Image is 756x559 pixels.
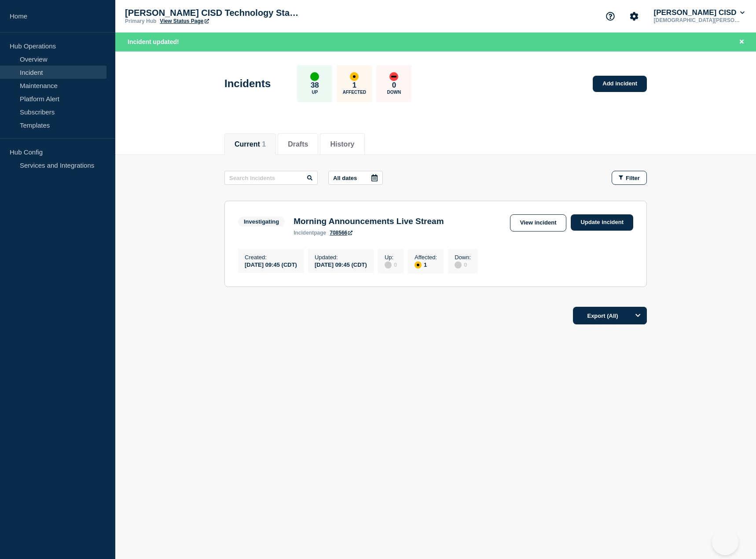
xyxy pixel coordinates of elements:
[415,254,437,261] p: Affected :
[312,90,318,95] p: Up
[385,254,397,261] p: Up :
[294,217,444,226] h3: Morning Announcements Live Stream
[652,17,744,23] p: [DEMOGRAPHIC_DATA][PERSON_NAME]
[385,261,397,268] div: 0
[571,214,633,231] a: Update incident
[224,171,318,185] input: Search incidents
[333,175,357,181] p: All dates
[455,261,471,268] div: 0
[392,81,396,90] p: 0
[455,261,462,268] div: disabled
[455,254,471,261] p: Down :
[125,18,156,24] p: Primary Hub
[573,307,647,324] button: Export (All)
[350,72,359,81] div: affected
[343,90,366,95] p: Affected
[330,230,352,236] a: 708566
[626,175,640,181] span: Filter
[288,140,308,148] button: Drafts
[415,261,437,268] div: 1
[224,77,271,90] h1: Incidents
[315,254,367,261] p: Updated :
[612,171,647,185] button: Filter
[385,261,392,268] div: disabled
[262,140,266,148] span: 1
[601,7,620,26] button: Support
[245,261,297,268] div: [DATE] 09:45 (CDT)
[510,214,567,232] a: View incident
[736,37,747,47] button: Close banner
[330,140,354,148] button: History
[294,230,314,236] span: incident
[294,230,326,236] p: page
[245,254,297,261] p: Created :
[328,171,383,185] button: All dates
[629,307,647,324] button: Options
[310,72,319,81] div: up
[235,140,266,148] button: Current 1
[311,81,319,90] p: 38
[125,8,301,18] p: [PERSON_NAME] CISD Technology Status
[389,72,398,81] div: down
[315,261,367,268] div: [DATE] 09:45 (CDT)
[593,76,647,92] a: Add incident
[387,90,401,95] p: Down
[128,38,179,45] span: Incident updated!
[160,18,209,24] a: View Status Page
[238,217,285,227] span: Investigating
[415,261,422,268] div: affected
[712,529,738,555] iframe: Help Scout Beacon - Open
[652,8,746,17] button: [PERSON_NAME] CISD
[352,81,356,90] p: 1
[625,7,643,26] button: Account settings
